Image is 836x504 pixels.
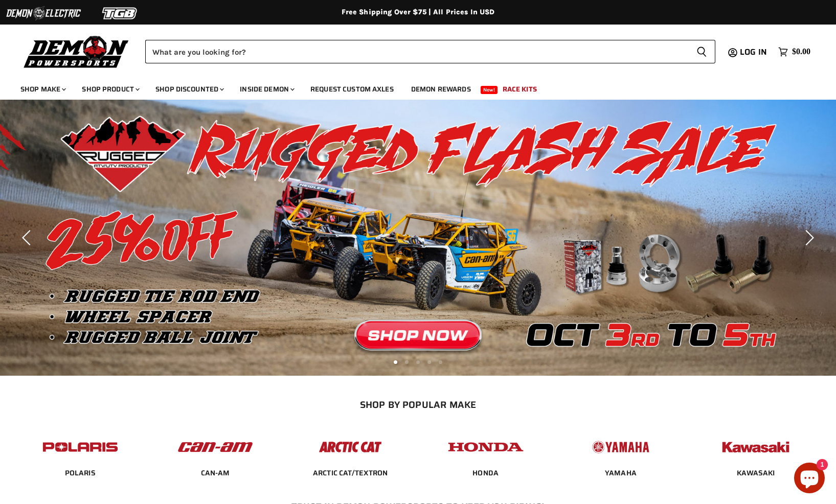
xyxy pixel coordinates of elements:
a: ARCTIC CAT/TEXTRON [313,468,388,477]
span: YAMAHA [605,468,637,478]
a: POLARIS [65,468,96,477]
a: Shop Discounted [148,79,230,100]
img: POPULAR_MAKE_logo_5_20258e7f-293c-4aac-afa8-159eaa299126.jpg [581,431,661,463]
img: Demon Electric Logo 2 [5,4,82,23]
img: POPULAR_MAKE_logo_3_027535af-6171-4c5e-a9bc-f0eccd05c5d6.jpg [310,431,390,463]
span: CAN-AM [201,468,230,478]
li: Page dot 1 [394,360,397,364]
a: Race Kits [495,79,545,100]
a: YAMAHA [605,468,637,477]
img: TGB Logo 2 [82,4,159,23]
img: POPULAR_MAKE_logo_4_4923a504-4bac-4306-a1be-165a52280178.jpg [446,431,526,463]
span: HONDA [472,468,499,478]
button: Next [798,227,818,248]
form: Product [145,40,715,63]
a: Shop Make [13,79,72,100]
a: Shop Product [74,79,146,100]
a: HONDA [472,468,499,477]
span: $0.00 [792,47,810,57]
div: Free Shipping Over $75 | All Prices In USD [9,8,827,17]
img: POPULAR_MAKE_logo_1_adc20308-ab24-48c4-9fac-e3c1a623d575.jpg [175,431,255,463]
a: $0.00 [773,44,816,59]
button: Search [688,40,715,63]
ul: Main menu [13,75,808,100]
inbox-online-store-chat: Shopify online store chat [791,463,828,496]
li: Page dot 3 [416,360,420,364]
li: Page dot 4 [427,360,431,364]
span: POLARIS [65,468,96,478]
a: Demon Rewards [403,79,479,100]
li: Page dot 2 [405,360,409,364]
a: Inside Demon [232,79,301,100]
img: POPULAR_MAKE_logo_2_dba48cf1-af45-46d4-8f73-953a0f002620.jpg [40,431,120,463]
img: Demon Powersports [20,33,132,70]
h2: SHOP BY POPULAR MAKE [21,399,815,410]
input: Search [145,40,688,63]
button: Previous [18,227,38,248]
span: ARCTIC CAT/TEXTRON [313,468,388,478]
a: Request Custom Axles [303,79,401,100]
img: POPULAR_MAKE_logo_6_76e8c46f-2d1e-4ecc-b320-194822857d41.jpg [716,431,796,463]
a: CAN-AM [201,468,230,477]
a: KAWASAKI [737,468,775,477]
span: New! [481,86,498,94]
span: KAWASAKI [737,468,775,478]
a: Log in [735,48,773,57]
li: Page dot 5 [439,360,442,364]
span: Log in [740,45,767,58]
